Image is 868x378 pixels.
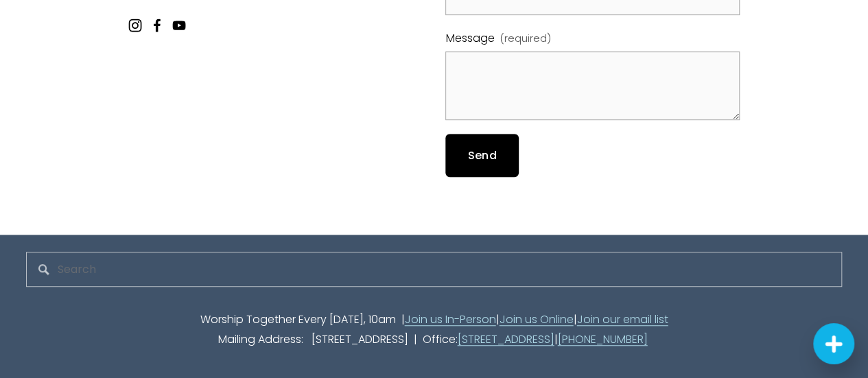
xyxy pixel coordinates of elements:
[500,310,574,330] a: Join us Online
[128,19,142,32] a: Instagram
[26,310,842,350] p: Worship Together Every [DATE], 10am | | | Mailing Address: [STREET_ADDRESS] | Office: |
[405,310,496,330] a: Join us In-Person
[445,29,494,49] span: Message
[458,330,554,350] a: [STREET_ADDRESS]
[172,19,186,32] a: YouTube
[26,252,842,287] input: Search
[468,147,497,163] span: Send
[445,134,518,177] button: SendSend
[577,310,668,330] a: Join our email list
[558,330,648,350] a: [PHONE_NUMBER]
[150,19,164,32] a: Facebook
[500,29,551,47] span: (required)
